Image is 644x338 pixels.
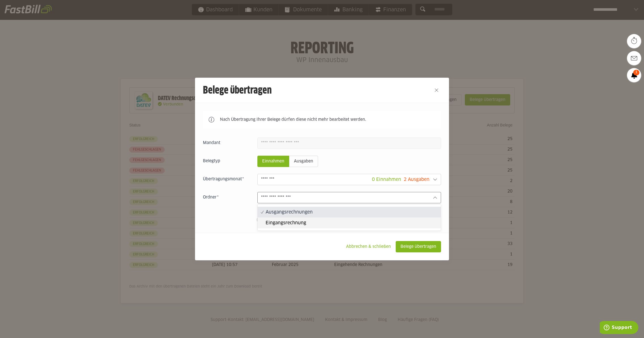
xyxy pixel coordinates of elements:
span: 2 Ausgaben [404,177,429,182]
iframe: Öffnet ein Widget, in dem Sie weitere Informationen finden [600,321,638,335]
sl-radio-button: Ausgaben [289,156,318,167]
span: 1 [633,70,639,75]
a: 1 [627,68,641,82]
span: 0 Einnahmen [372,177,401,182]
sl-switch: Bereits übertragene Belege werden übermittelt [203,217,441,223]
sl-option: Ausgangsrechnungen [258,207,441,217]
sl-radio-button: Einnahmen [257,156,289,167]
sl-button: Abbrechen & schließen [341,241,396,252]
sl-option: Eingangsrechnung [258,217,441,228]
sl-button: Belege übertragen [396,241,441,252]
